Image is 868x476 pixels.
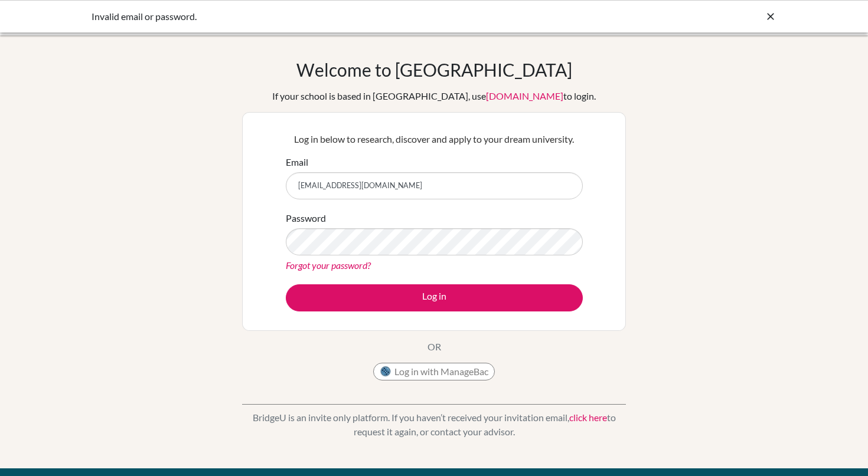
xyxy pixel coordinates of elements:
label: Password [286,211,326,225]
label: Email [286,155,308,169]
p: Log in below to research, discover and apply to your dream university. [286,132,583,146]
a: Forgot your password? [286,260,371,271]
button: Log in with ManageBac [373,363,495,380]
p: BridgeU is an invite only platform. If you haven’t received your invitation email, to request it ... [242,411,626,439]
h1: Welcome to [GEOGRAPHIC_DATA] [296,59,572,80]
button: Log in [286,284,583,311]
p: OR [428,340,441,354]
div: If your school is based in [GEOGRAPHIC_DATA], use to login. [272,89,596,103]
div: Invalid email or password. [92,9,599,24]
a: click here [569,412,607,423]
a: [DOMAIN_NAME] [486,90,563,101]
